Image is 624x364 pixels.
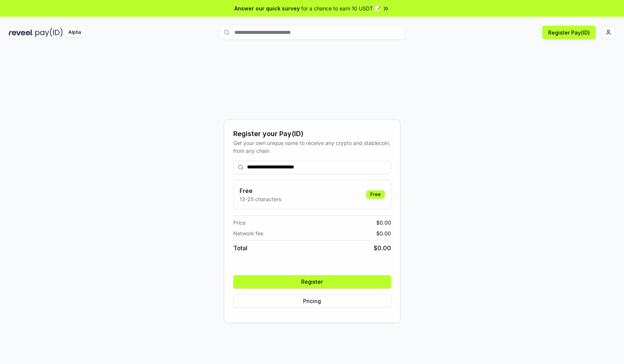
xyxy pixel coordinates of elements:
div: Free [366,190,385,199]
div: Register your Pay(ID) [233,129,391,139]
div: Alpha [64,28,85,37]
span: Network fee [233,229,263,237]
img: pay_id [35,28,63,37]
h3: Free [240,186,281,195]
span: $ 0.00 [376,229,391,237]
p: 13-25 characters [240,195,281,203]
span: Total [233,244,247,252]
span: $ 0.00 [376,219,391,226]
button: Register [233,275,391,289]
button: Register Pay(ID) [542,26,596,39]
button: Pricing [233,294,391,308]
span: $ 0.00 [374,244,391,252]
div: Get your own unique name to receive any crypto and stablecoin, from any chain [233,139,391,155]
span: for a chance to earn 10 USDT 📝 [301,4,381,12]
span: Price [233,219,246,226]
img: reveel_dark [9,28,34,37]
span: Answer our quick survey [234,4,300,12]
